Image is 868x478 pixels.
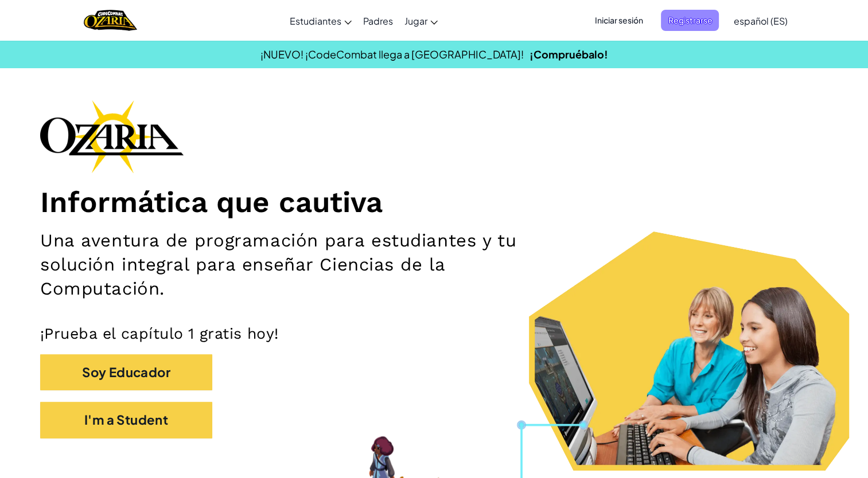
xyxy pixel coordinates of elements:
a: Jugar [399,5,443,36]
span: ¡NUEVO! ¡CodeCombat llega a [GEOGRAPHIC_DATA]! [260,48,524,61]
a: Padres [357,5,399,36]
a: español (ES) [727,5,793,36]
span: Jugar [404,15,427,27]
a: ¡Compruébalo! [530,48,608,61]
h1: Informática que cautiva [40,185,828,220]
img: Home [84,9,137,32]
p: ¡Prueba el capítulo 1 gratis hoy! [40,324,828,343]
a: Estudiantes [284,5,357,36]
button: Soy Educador [40,354,212,390]
span: Estudiantes [290,15,341,27]
h2: Una aventura de programación para estudiantes y tu solución integral para enseñar Ciencias de la ... [40,229,568,301]
img: Ozaria branding logo [40,100,184,173]
a: Ozaria by CodeCombat logo [84,9,137,32]
button: I'm a Student [40,402,212,438]
button: Registrarse [661,10,719,31]
span: español (ES) [733,15,787,27]
button: Iniciar sesión [587,10,649,31]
